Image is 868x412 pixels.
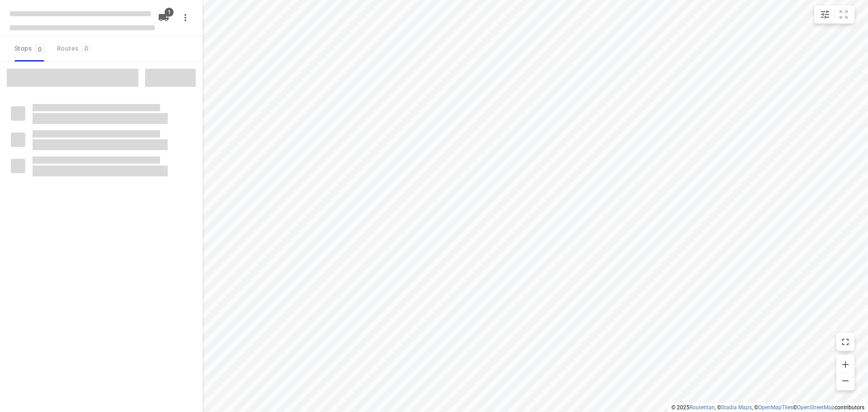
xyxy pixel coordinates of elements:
[758,404,793,411] a: OpenMapTiles
[721,404,752,411] a: Stadia Maps
[814,5,854,24] div: small contained button group
[797,404,835,411] a: OpenStreetMap
[671,404,864,411] li: © 2025 , © , © © contributors
[816,5,834,24] button: Map settings
[689,404,715,411] a: Routetitan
